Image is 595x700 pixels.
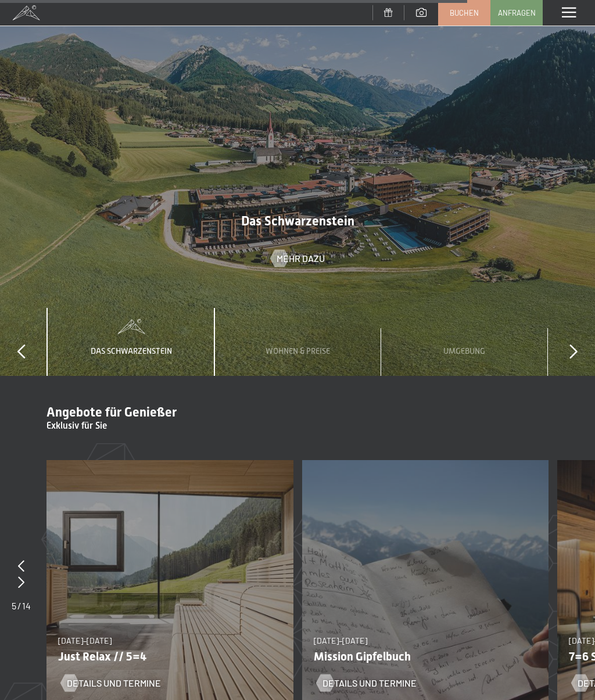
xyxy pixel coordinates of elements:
a: Details und Termine [317,677,417,690]
a: Anfragen [491,1,542,25]
span: Das Schwarzenstein [241,214,354,228]
a: Buchen [439,1,490,25]
span: / [17,600,21,611]
span: Buchen [450,8,479,18]
span: 14 [22,600,31,611]
span: Exklusiv für Sie [46,420,107,431]
p: Just Relax // 5=4 [58,649,273,663]
span: Umgebung [443,346,485,356]
span: 5 [12,600,16,611]
span: Mehr dazu [277,252,325,265]
span: Das Schwarzenstein [91,346,172,356]
span: [DATE]–[DATE] [314,636,367,645]
a: Mehr dazu [271,252,325,265]
span: Anfragen [498,8,536,18]
span: Details und Termine [322,677,417,690]
p: Mission Gipfelbuch [314,649,529,663]
span: Details und Termine [67,677,161,690]
span: [DATE]–[DATE] [58,636,112,645]
span: Wohnen & Preise [266,346,330,356]
span: Angebote für Genießer [46,405,177,419]
a: Details und Termine [61,677,161,690]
